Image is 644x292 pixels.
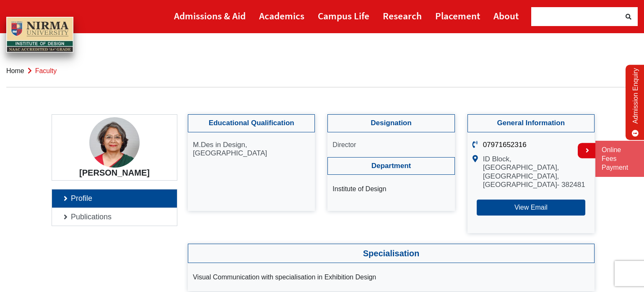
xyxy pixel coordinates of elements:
[6,67,24,74] a: Home
[6,17,73,53] img: main_logo
[259,6,304,25] a: Academics
[188,263,595,291] ul: Visual Communication with specialisation in Exhibition Design
[188,114,315,132] h4: Educational Qualification
[188,244,595,263] h3: Specialisation
[318,6,369,25] a: Campus Life
[174,6,246,25] a: Admissions & Aid
[52,189,177,208] a: Profile
[493,6,519,25] a: About
[327,157,454,175] h4: Department
[6,55,638,87] nav: breadcrumb
[89,117,140,168] img: Sangita Shroff
[477,200,585,216] button: View Email
[193,141,310,158] p: M.Des in Design, [GEOGRAPHIC_DATA]
[383,6,422,25] a: Research
[35,67,57,74] span: faculty
[483,141,527,149] a: 07971652316
[332,183,449,195] li: Institute of Design
[327,114,454,132] h4: Designation
[58,168,171,178] h4: [PERSON_NAME]
[602,146,638,172] a: Online Fees Payment
[435,6,480,25] a: Placement
[483,155,589,189] p: ID Block, [GEOGRAPHIC_DATA], [GEOGRAPHIC_DATA], [GEOGRAPHIC_DATA]- 382481
[52,208,177,226] a: Publications
[467,114,595,132] h4: General Information
[332,141,449,149] p: Director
